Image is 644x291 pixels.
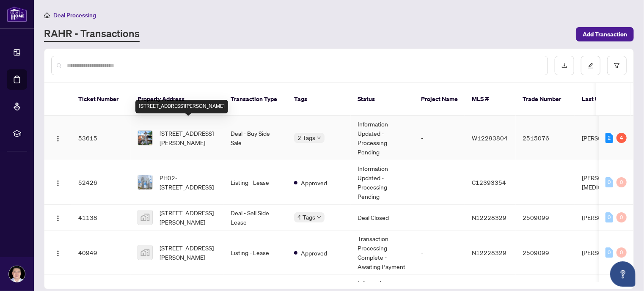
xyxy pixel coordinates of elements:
span: 4 Tags [297,212,315,222]
span: N12228329 [472,214,506,221]
button: Add Transaction [576,27,634,41]
div: 0 [616,177,627,187]
span: down [317,136,321,140]
div: 0 [605,247,613,258]
td: - [414,116,465,160]
span: download [561,63,567,69]
span: [STREET_ADDRESS][PERSON_NAME] [160,208,217,227]
td: 53615 [72,116,131,160]
button: download [555,56,574,75]
span: W12293804 [472,134,508,142]
img: Logo [55,215,61,222]
button: edit [581,56,600,75]
td: Deal - Buy Side Sale [224,116,287,160]
td: - [414,231,465,275]
span: filter [614,63,620,69]
td: [PERSON_NAME] [575,116,638,160]
button: Open asap [610,261,636,287]
button: Logo [51,246,65,259]
span: home [44,12,50,18]
th: Trade Number [516,83,575,116]
span: 2 Tags [297,133,315,143]
td: Information Updated - Processing Pending [351,116,414,160]
th: Last Updated By [575,83,638,116]
span: edit [588,63,594,69]
img: logo [7,6,27,22]
img: thumbnail-img [138,245,152,260]
span: Add Transaction [583,27,627,41]
span: Approved [301,178,327,187]
th: Property Address [131,83,224,116]
td: [PERSON_NAME] [575,205,638,231]
img: thumbnail-img [138,131,152,145]
div: 2 [605,133,613,143]
td: - [414,205,465,231]
button: filter [607,56,627,75]
td: [PERSON_NAME][MEDICAL_DATA] [575,160,638,205]
td: - [414,160,465,205]
button: Logo [51,176,65,189]
td: Information Updated - Processing Pending [351,160,414,205]
td: [PERSON_NAME] [575,231,638,275]
span: C12393354 [472,178,506,186]
img: Logo [55,250,61,257]
div: 0 [605,177,613,187]
td: 2515076 [516,116,575,160]
td: 52426 [72,160,131,205]
span: Approved [301,248,327,258]
div: [STREET_ADDRESS][PERSON_NAME] [135,100,228,113]
th: Transaction Type [224,83,287,116]
img: thumbnail-img [138,175,152,189]
td: - [516,160,575,205]
span: Deal Processing [53,11,96,19]
button: Logo [51,131,65,145]
td: Deal Closed [351,205,414,231]
a: RAHR - Transactions [44,27,140,42]
td: Transaction Processing Complete - Awaiting Payment [351,231,414,275]
td: Listing - Lease [224,231,287,275]
td: 2509099 [516,231,575,275]
img: Profile Icon [9,266,25,282]
span: down [317,215,321,220]
th: Status [351,83,414,116]
td: 2509099 [516,205,575,231]
td: Listing - Lease [224,160,287,205]
img: Logo [55,180,61,187]
td: Deal - Sell Side Lease [224,205,287,231]
div: 4 [616,133,627,143]
th: Tags [287,83,351,116]
td: 40949 [72,231,131,275]
div: 0 [616,212,627,222]
th: MLS # [465,83,516,116]
th: Ticket Number [72,83,131,116]
div: 0 [605,212,613,222]
div: 0 [616,247,627,258]
span: PH02-[STREET_ADDRESS] [160,173,217,192]
button: Logo [51,211,65,224]
td: 41138 [72,205,131,231]
th: Project Name [414,83,465,116]
span: [STREET_ADDRESS][PERSON_NAME] [160,129,217,147]
img: Logo [55,135,61,142]
img: thumbnail-img [138,210,152,225]
span: [STREET_ADDRESS][PERSON_NAME] [160,243,217,262]
span: N12228329 [472,249,506,256]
